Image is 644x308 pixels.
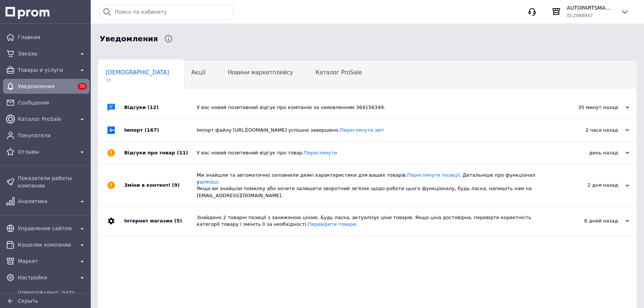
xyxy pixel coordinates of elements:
span: Товары и услуги [18,66,75,74]
a: довідці [200,179,218,185]
span: (5) [174,218,182,224]
span: Показатели работы компании [18,174,87,189]
span: 36 [78,83,86,90]
div: У вас новий позитивний відгук про компанію за замовленням 364156349. [197,104,555,111]
span: ID: 2988947 [567,13,593,18]
span: (11) [177,150,188,155]
div: Інтернет магазин [124,207,197,235]
a: Перевірити товари [308,221,356,227]
span: Отзывы [18,148,75,155]
span: AUTOPARTSMARKET [567,4,614,12]
span: Кошелек компании [18,241,75,248]
div: Ми знайшли та автоматично заповнили деякі характеристики для ваших товарів. . Детальніше про функ... [197,172,555,199]
div: Імпорт [124,119,197,141]
span: Аналитика [18,198,75,205]
span: Каталог ProSale [18,115,75,123]
div: Відгуки [124,96,197,119]
span: Маркет [18,257,75,265]
span: (12) [148,105,159,110]
span: Заказы [18,50,75,57]
span: 36 [106,77,169,83]
span: Акції [191,69,206,76]
span: (9) [172,182,180,188]
span: [DEMOGRAPHIC_DATA] и счета [18,289,75,304]
div: 35 минут назад [555,104,629,111]
div: Відгуки про товар [124,142,197,164]
a: Переглянути позиції [407,172,460,178]
div: Зміни в контенті [124,164,197,206]
a: Переглянути звіт [340,127,384,133]
span: Настройки [18,274,75,281]
span: Уведомления [18,83,75,90]
span: Сообщения [18,99,87,106]
div: У вас новий позитивний відгук про товар. [197,150,555,156]
span: Уведомления [100,33,158,44]
div: 6 дней назад [555,218,629,224]
div: Імпорт файлу [URL][DOMAIN_NAME] успішно завершено. [197,127,555,134]
div: Знайдено 2 товарні позиції з заниженою ціною. Будь ласка, актуалізує ціни товарів. Якщо ціна дост... [197,214,555,228]
span: (167) [145,127,159,133]
span: Каталог ProSale [315,69,362,76]
span: Покупатели [18,132,87,139]
input: Поиск по кабинету [100,4,234,19]
span: Новини маркетплейсу [228,69,293,76]
span: [DEMOGRAPHIC_DATA] [106,69,169,76]
a: Переглянути [304,150,337,155]
div: 2 дня назад [555,182,629,189]
div: день назад [555,150,629,156]
span: Скрыть [18,298,38,304]
span: Главная [18,33,87,41]
div: 2 часа назад [555,127,629,134]
span: Управление сайтом [18,225,75,232]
